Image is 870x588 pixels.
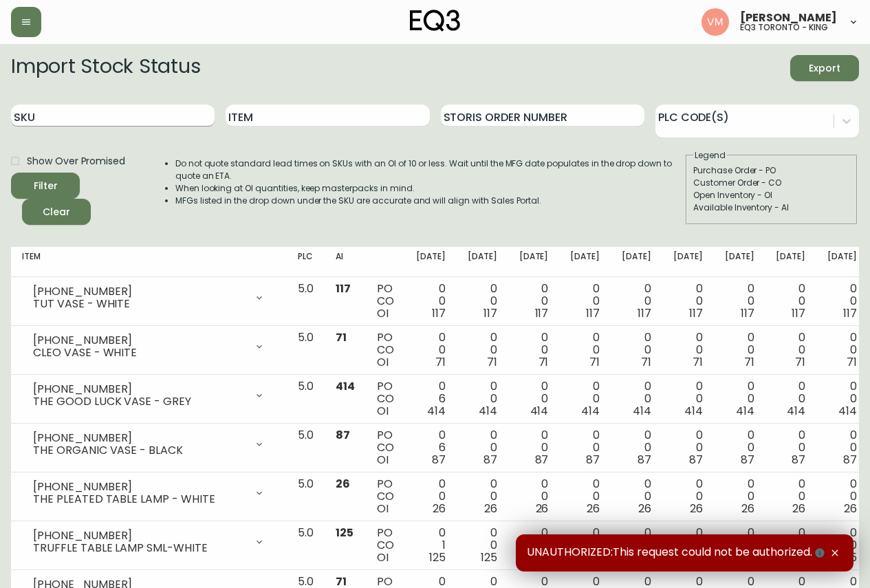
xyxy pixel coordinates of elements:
th: [DATE] [611,247,662,277]
span: 26 [638,501,651,516]
div: 0 0 [673,283,703,320]
th: AI [325,247,366,277]
div: 0 0 [416,283,446,320]
span: 26 [792,501,805,516]
td: 5.0 [287,472,325,521]
span: 414 [336,378,355,394]
div: 0 0 [519,478,549,515]
li: MFGs listed in the drop down under the SKU are accurate and will align with Sales Portal. [175,195,684,207]
span: 414 [684,403,703,419]
img: 0f63483a436850f3a2e29d5ab35f16df [702,8,729,36]
span: 414 [479,403,497,419]
span: 26 [484,501,497,516]
div: 0 0 [468,380,497,417]
td: 5.0 [287,375,325,424]
div: 0 0 [468,478,497,515]
span: OI [377,354,389,370]
th: PLC [287,247,325,277]
div: 0 0 [570,380,600,417]
div: [PHONE_NUMBER]CLEO VASE - WHITE [22,331,276,362]
span: 414 [736,403,754,419]
div: PO CO [377,283,394,320]
div: 0 0 [622,283,651,320]
span: 414 [427,403,446,419]
div: 0 0 [776,429,805,466]
span: 71 [847,354,857,370]
th: [DATE] [405,247,457,277]
span: 26 [336,476,350,492]
li: When looking at OI quantities, keep masterpacks in mind. [175,182,684,195]
span: Export [801,60,848,77]
span: 117 [843,305,857,321]
th: [DATE] [765,247,816,277]
div: 0 0 [776,283,805,320]
span: Show Over Promised [27,154,125,168]
div: [PHONE_NUMBER]THE GOOD LUCK VASE - GREY [22,380,276,411]
div: 0 0 [622,527,651,564]
span: 125 [481,549,497,565]
span: 414 [530,403,549,419]
div: THE ORGANIC VASE - BLACK [33,444,246,457]
div: Open Inventory - OI [693,189,850,202]
div: [PHONE_NUMBER] [33,530,246,542]
div: 0 0 [622,478,651,515]
span: 71 [336,329,347,345]
div: 0 0 [673,380,703,417]
div: 0 0 [468,331,497,369]
span: 71 [487,354,497,370]
div: [PHONE_NUMBER] [33,285,246,298]
span: 414 [633,403,651,419]
div: [PHONE_NUMBER] [33,481,246,493]
div: 0 0 [725,429,754,466]
span: 117 [741,305,754,321]
span: 117 [483,305,497,321]
span: 87 [689,452,703,468]
span: 117 [535,305,549,321]
th: Item [11,247,287,277]
div: 0 0 [622,331,651,369]
div: 0 0 [673,478,703,515]
div: 0 0 [570,478,600,515]
span: 87 [432,452,446,468]
img: logo [410,10,461,32]
span: 414 [787,403,805,419]
th: [DATE] [457,247,508,277]
span: 26 [844,501,857,516]
div: THE PLEATED TABLE LAMP - WHITE [33,493,246,505]
span: Clear [33,204,80,221]
span: 125 [336,525,354,541]
div: 0 0 [519,527,549,564]
span: OI [377,452,389,468]
div: [PHONE_NUMBER]THE ORGANIC VASE - BLACK [22,429,276,459]
span: 87 [638,452,651,468]
span: 87 [535,452,549,468]
div: [PHONE_NUMBER]TUT VASE - WHITE [22,283,276,313]
th: [DATE] [662,247,714,277]
div: 0 0 [519,429,549,466]
span: 26 [433,501,446,516]
div: 0 0 [827,478,857,515]
th: [DATE] [508,247,560,277]
div: 0 0 [776,527,805,564]
span: [PERSON_NAME] [740,12,837,23]
div: [PHONE_NUMBER] [33,334,246,347]
span: 71 [693,354,703,370]
th: [DATE] [559,247,611,277]
div: 0 0 [416,331,446,369]
div: Filter [34,177,58,195]
div: 0 0 [519,331,549,369]
div: [PHONE_NUMBER]TRUFFLE TABLE LAMP SML-WHITE [22,527,276,557]
li: Do not quote standard lead times on SKUs with an OI of 10 or less. Wait until the MFG date popula... [175,157,684,182]
span: 117 [638,305,651,321]
span: 71 [435,354,446,370]
div: 0 0 [468,527,497,564]
div: 0 0 [725,527,754,564]
span: 117 [689,305,703,321]
div: 0 0 [673,527,703,564]
div: 0 0 [776,478,805,515]
span: 117 [586,305,600,321]
div: PO CO [377,429,394,466]
div: 0 0 [570,429,600,466]
th: [DATE] [816,247,868,277]
td: 5.0 [287,326,325,375]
